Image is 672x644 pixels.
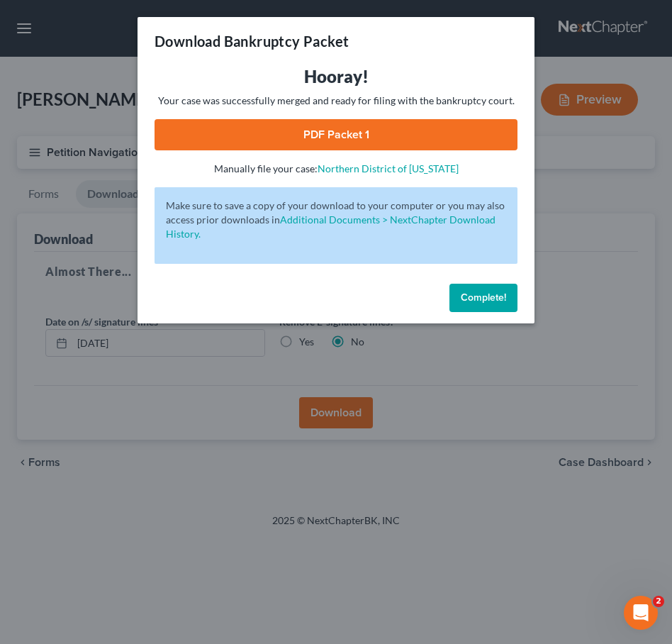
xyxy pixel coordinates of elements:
[653,596,664,607] span: 2
[461,292,506,304] span: Complete!
[449,284,517,312] button: Complete!
[166,199,506,241] p: Make sure to save a copy of your download to your computer or you may also access prior downloads in
[624,596,658,630] iframe: Intercom live chat
[155,162,517,176] p: Manually file your case:
[155,65,517,88] h3: Hooray!
[166,213,495,240] a: Additional Documents > NextChapter Download History.
[155,31,349,51] h3: Download Bankruptcy Packet
[155,94,517,108] p: Your case was successfully merged and ready for filing with the bankruptcy court.
[155,119,517,150] a: PDF Packet 1
[318,162,459,174] a: Northern District of [US_STATE]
